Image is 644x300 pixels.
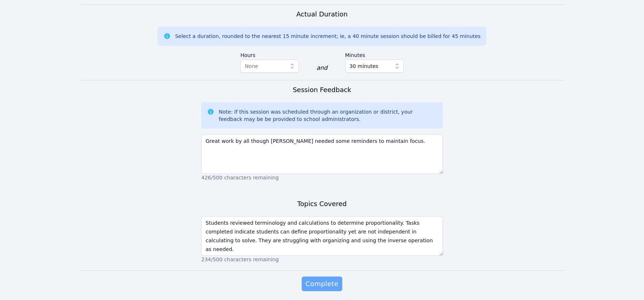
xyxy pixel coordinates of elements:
[302,277,342,291] button: Complete
[201,216,442,256] textarea: Students reviewed terminology and calculations to determine proportionality. Tasks completed indi...
[305,279,338,289] span: Complete
[240,60,299,73] button: None
[201,134,442,174] textarea: Great work by all though [PERSON_NAME] needed some reminders to maintain focus.
[350,62,379,71] span: 30 minutes
[175,33,481,40] div: Select a duration, rounded to the nearest 15 minute increment; ie, a 40 minute session should be ...
[296,9,347,19] h3: Actual Duration
[293,85,351,95] h3: Session Feedback
[345,49,404,60] label: Minutes
[245,63,258,69] span: None
[240,49,299,60] label: Hours
[345,60,404,73] button: 30 minutes
[297,199,347,209] h3: Topics Covered
[201,174,442,181] p: 426/500 characters remaining
[316,64,327,72] div: and
[219,108,437,123] div: Note: If this session was scheduled through an organization or district, your feedback may be be ...
[201,256,442,263] p: 234/500 characters remaining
